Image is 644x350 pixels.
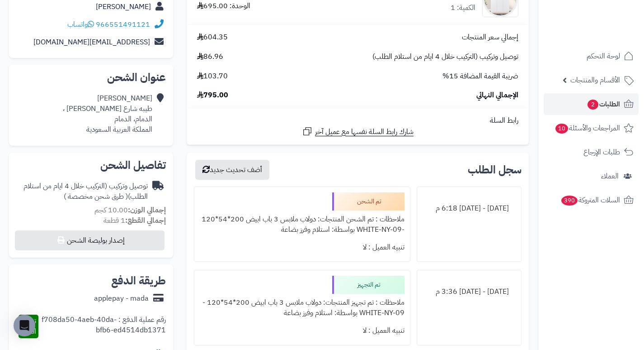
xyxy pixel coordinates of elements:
div: تنبيه العميل : لا [200,239,404,256]
span: الأقسام والمنتجات [570,74,620,86]
span: شارك رابط السلة نفسها مع عميل آخر [315,127,414,137]
a: المراجعات والأسئلة10 [544,117,639,139]
span: المراجعات والأسئلة [555,122,620,134]
span: 10 [555,124,568,134]
span: 86.96 [197,52,223,62]
a: واتساب [67,19,94,30]
div: توصيل وتركيب (التركيب خلال 4 ايام من استلام الطلب) [16,181,148,202]
a: العملاء [544,165,639,187]
span: 795.00 [197,90,228,101]
h2: تفاصيل الشحن [16,160,166,171]
span: الطلبات [587,98,620,110]
button: إصدار بوليصة الشحن [15,230,165,250]
span: 103.70 [197,71,228,82]
strong: إجمالي الوزن: [128,205,166,216]
div: ملاحظات : تم الشحن المنتجات: دولاب ملابس 3 باب ابيض 200*54*120 -WHITE-NY-09 بواسطة: استلام وفرز ب... [200,211,404,239]
small: 10.00 كجم [94,205,166,216]
div: الكمية: 1 [451,3,475,13]
div: تم التجهيز [332,276,404,294]
h3: سجل الطلب [468,164,522,175]
button: أضف تحديث جديد [195,160,269,180]
span: لوحة التحكم [587,50,620,62]
span: توصيل وتركيب (التركيب خلال 4 ايام من استلام الطلب) [372,52,518,62]
span: ( طرق شحن مخصصة ) [64,191,128,202]
div: تم الشحن [332,192,404,211]
span: الإجمالي النهائي [476,90,518,101]
a: السلات المتروكة390 [544,189,639,211]
div: applepay - mada [94,293,149,304]
div: [DATE] - [DATE] 6:18 م [423,200,516,217]
span: 2 [588,100,598,110]
a: شارك رابط السلة نفسها مع عميل آخر [302,126,414,137]
div: Open Intercom Messenger [14,315,35,336]
span: 604.35 [197,32,228,43]
small: 1 قطعة [103,215,166,226]
span: 390 [561,196,578,206]
a: لوحة التحكم [544,45,639,67]
div: رابط السلة [190,115,525,126]
h2: عنوان الشحن [16,72,166,83]
span: ضريبة القيمة المضافة 15% [442,71,518,82]
span: العملاء [601,170,619,182]
h2: طريقة الدفع [111,275,166,286]
strong: إجمالي القطع: [125,215,166,226]
span: طلبات الإرجاع [583,146,620,158]
a: [EMAIL_ADDRESS][DOMAIN_NAME] [33,37,150,48]
div: [DATE] - [DATE] 3:36 م [423,283,516,301]
div: تنبيه العميل : لا [200,322,404,340]
div: الوحدة: 695.00 [197,1,250,11]
div: [PERSON_NAME] طيبه شارع [PERSON_NAME] ، الدمام، الدمام المملكة العربية السعودية [63,93,152,134]
span: إجمالي سعر المنتجات [462,32,518,43]
div: ملاحظات : تم تجهيز المنتجات: دولاب ملابس 3 باب ابيض 200*54*120 -WHITE-NY-09 بواسطة: استلام وفرز ب... [200,294,404,322]
a: طلبات الإرجاع [544,141,639,163]
a: [PERSON_NAME] [96,1,151,12]
div: رقم عملية الدفع : f708da50-4aeb-40da-bfb6-ed4514db1371 [38,315,166,338]
span: السلات المتروكة [560,194,620,206]
a: 966551491121 [96,19,150,30]
a: الطلبات2 [544,93,639,115]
